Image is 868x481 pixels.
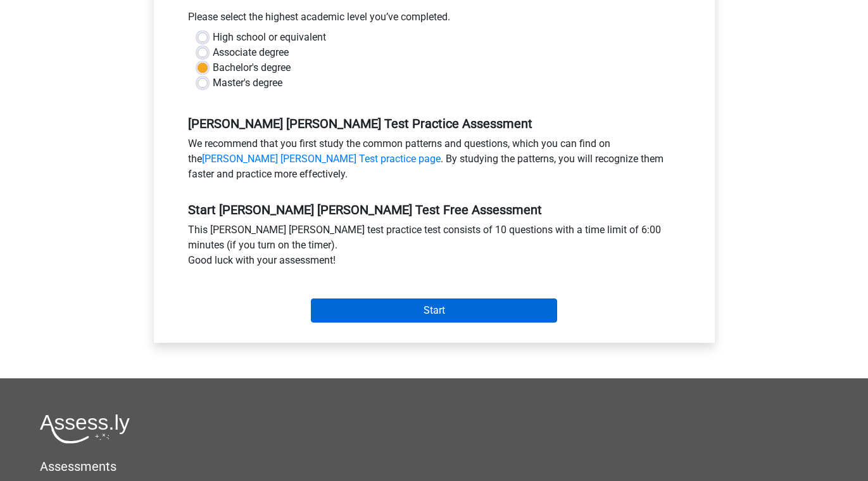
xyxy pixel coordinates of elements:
label: Associate degree [213,45,289,60]
label: Master's degree [213,75,282,91]
a: [PERSON_NAME] [PERSON_NAME] Test practice page [202,153,441,165]
label: High school or equivalent [213,30,326,45]
h5: Assessments [40,459,828,474]
div: We recommend that you first study the common patterns and questions, which you can find on the . ... [179,136,690,187]
h5: [PERSON_NAME] [PERSON_NAME] Test Practice Assessment [188,116,681,131]
h5: Start [PERSON_NAME] [PERSON_NAME] Test Free Assessment [188,202,681,217]
div: Please select the highest academic level you’ve completed. [179,10,690,30]
input: Start [311,298,557,323]
div: This [PERSON_NAME] [PERSON_NAME] test practice test consists of 10 questions with a time limit of... [179,222,690,273]
label: Bachelor's degree [213,60,291,75]
img: Assessly logo [40,414,130,444]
